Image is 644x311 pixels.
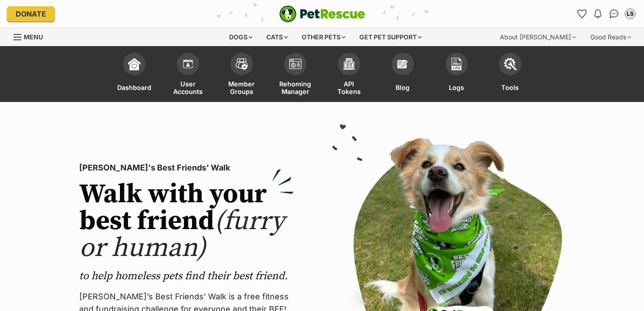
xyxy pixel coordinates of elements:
[235,58,248,70] img: team-members-icon-5396bd8760b3fe7c0b43da4ab00e1e3bb1a5d9ba89233759b79545d2d3fc5d0d.svg
[295,28,352,46] div: Other pets
[269,48,322,102] a: Rehoming Manager
[430,48,483,102] a: Logs
[343,58,355,70] img: api-icon-849e3a9e6f871e3acf1f60245d25b4cd0aad652aa5f5372336901a6a67317bd8.svg
[279,5,365,22] a: PetRescue
[226,80,257,95] span: Member Groups
[483,48,537,102] a: Tools
[79,204,285,265] span: (furry or human)
[575,7,589,21] a: Favourites
[279,5,365,22] img: logo-e224e6f780fb5917bec1dbf3a21bbac754714ae5b6737aabdf751b685950b380.svg
[494,28,582,46] div: About [PERSON_NAME]
[182,58,194,70] img: members-icon-d6bcda0bfb97e5ba05b48644448dc2971f67d37433e5abca221da40c41542bd5.svg
[333,80,365,95] span: API Tokens
[7,6,55,21] a: Donate
[260,28,294,46] div: Cats
[396,80,409,95] span: Blog
[575,7,637,21] ul: Account quick links
[449,80,464,95] span: Logs
[13,28,49,44] a: Menu
[79,181,294,262] h2: Walk with your best friend
[289,59,302,69] img: group-profile-icon-3fa3cf56718a62981997c0bc7e787c4b2cf8bcc04b72c1350f741eb67cf2f40e.svg
[107,48,161,102] a: Dashboard
[322,48,376,102] a: API Tokens
[279,80,311,95] span: Rehoming Manager
[501,80,519,95] span: Tools
[376,48,430,102] a: Blog
[128,58,141,70] img: dashboard-icon-eb2f2d2d3e046f16d808141f083e7271f6b2e854fb5c12c21221c1fb7104beca.svg
[626,9,635,18] div: LS
[117,80,151,95] span: Dashboard
[591,7,605,21] button: Notifications
[610,9,619,18] img: chat-41dd97257d64d25036548639549fe6c8038ab92f7586957e7f3b1b290dea8141.svg
[161,48,215,102] a: User Accounts
[607,7,621,21] a: Conversations
[215,48,269,102] a: Member Groups
[79,269,294,283] p: to help homeless pets find their best friend.
[223,28,259,46] div: Dogs
[450,58,463,70] img: logs-icon-5bf4c29380941ae54b88474b1138927238aebebbc450bc62c8517511492d5a22.svg
[504,58,516,70] img: tools-icon-677f8b7d46040df57c17cb185196fc8e01b2b03676c49af7ba82c462532e62ee.svg
[172,80,204,95] span: User Accounts
[594,9,601,18] img: notifications-46538b983faf8c2785f20acdc204bb7945ddae34d4c08c2a6579f10ce5e182be.svg
[397,58,409,70] img: blogs-icon-e71fceff818bbaa76155c998696f2ea9b8fc06abc828b24f45ee82a475c2fd99.svg
[24,33,43,41] span: Menu
[623,7,637,21] button: My account
[79,162,294,174] p: [PERSON_NAME]'s Best Friends' Walk
[353,28,428,46] div: Get pet support
[584,28,637,46] div: Good Reads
